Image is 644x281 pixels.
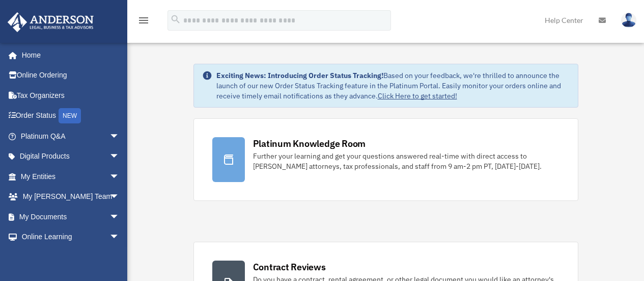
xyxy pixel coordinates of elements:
[109,227,130,248] span: arrow_drop_down
[5,12,97,32] img: Anderson Advisors Platinum Portal
[7,227,135,247] a: Online Learningarrow_drop_down
[137,14,150,27] i: menu
[7,207,135,227] a: My Documentsarrow_drop_down
[109,166,130,187] span: arrow_drop_down
[7,146,135,167] a: Digital Productsarrow_drop_down
[7,166,135,187] a: My Entitiesarrow_drop_down
[7,187,135,207] a: My [PERSON_NAME] Teamarrow_drop_down
[253,151,559,171] div: Further your learning and get your questions answered real-time with direct access to [PERSON_NAM...
[621,13,636,28] img: User Pic
[193,118,578,201] a: Platinum Knowledge Room Further your learning and get your questions answered real-time with dire...
[253,137,366,150] div: Platinum Knowledge Room
[7,65,135,86] a: Online Ordering
[137,18,150,27] a: menu
[216,71,383,80] strong: Exciting News: Introducing Order Status Tracking!
[7,85,135,106] a: Tax Organizers
[216,70,570,101] div: Based on your feedback, we're thrilled to announce the launch of our new Order Status Tracking fe...
[170,14,181,25] i: search
[378,91,457,100] a: Click Here to get started!
[7,45,130,65] a: Home
[253,261,326,273] div: Contract Reviews
[109,187,130,208] span: arrow_drop_down
[109,126,130,147] span: arrow_drop_down
[7,126,135,146] a: Platinum Q&Aarrow_drop_down
[109,207,130,227] span: arrow_drop_down
[59,108,81,123] div: NEW
[7,106,135,126] a: Order StatusNEW
[109,146,130,167] span: arrow_drop_down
